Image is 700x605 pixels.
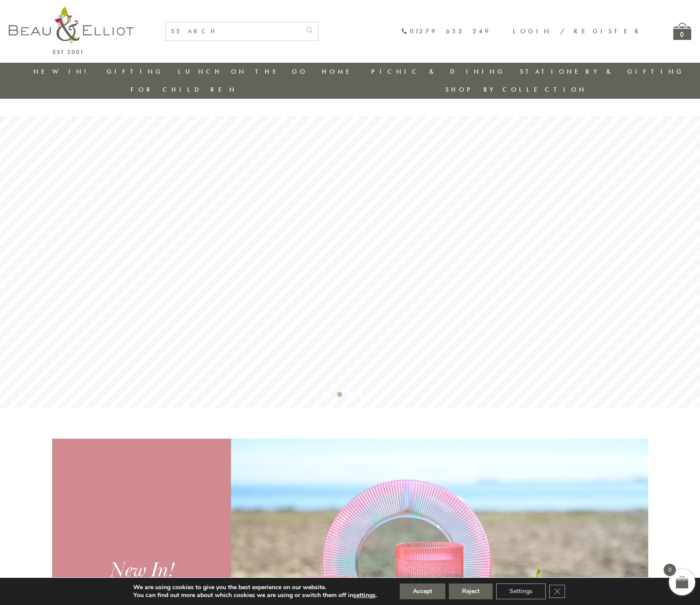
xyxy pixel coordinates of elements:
[513,27,643,36] a: Login / Register
[133,591,377,599] p: You can find out more about which cookies we are using or switch them off in .
[166,22,301,40] input: SEARCH
[353,591,376,599] button: settings
[673,23,691,40] a: 0
[401,28,491,35] a: 01279 653 249
[322,67,357,76] a: Home
[496,584,546,599] button: Settings
[107,67,163,76] a: Gifting
[400,584,445,599] button: Accept
[33,67,92,76] a: New in!
[371,67,505,76] a: Picnic & Dining
[64,557,218,584] div: New In!
[9,7,134,54] img: logo
[664,564,676,576] span: 0
[445,85,587,94] a: Shop by collection
[449,584,493,599] button: Reject
[178,67,308,76] a: Lunch On The Go
[133,584,377,591] p: We are using cookies to give you the best experience on our website.
[520,67,684,76] a: Stationery & Gifting
[131,85,237,94] a: For Children
[549,585,565,598] button: Close GDPR Cookie Banner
